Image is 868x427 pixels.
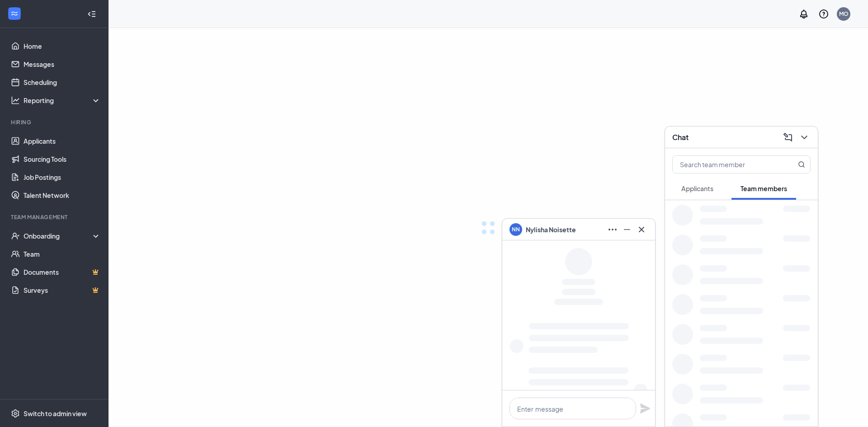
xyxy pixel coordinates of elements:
[24,263,101,281] a: DocumentsCrown
[622,224,632,235] svg: Minimize
[24,37,101,55] a: Home
[796,130,811,145] button: ChevronDown
[11,231,20,240] svg: UserCheck
[798,9,809,19] svg: Notifications
[604,222,619,237] button: Ellipses
[24,73,101,91] a: Scheduling
[24,245,101,263] a: Team
[799,132,810,143] svg: ChevronDown
[87,9,96,19] svg: Collapse
[633,222,648,237] button: Cross
[11,409,20,418] svg: Settings
[741,184,787,192] span: Team members
[24,186,101,204] a: Talent Network
[681,184,713,192] span: Applicants
[818,9,829,19] svg: QuestionInfo
[24,96,101,105] div: Reporting
[24,231,101,240] div: Onboarding
[11,118,99,126] div: Hiring
[526,225,576,235] span: Nylisha Noisette
[798,161,805,168] svg: MagnifyingGlass
[24,132,101,150] a: Applicants
[672,132,689,142] h3: Chat
[24,55,101,73] a: Messages
[10,9,19,18] svg: WorkstreamLogo
[783,132,793,143] svg: ComposeMessage
[24,281,101,299] a: SurveysCrown
[11,96,20,105] svg: Analysis
[11,213,99,221] div: Team Management
[619,222,633,237] button: Minimize
[839,10,849,18] div: MO
[673,156,780,173] input: Search team member
[24,409,87,418] div: Switch to admin view
[636,224,647,235] svg: Cross
[24,150,101,168] a: Sourcing Tools
[780,130,794,145] button: ComposeMessage
[24,168,101,186] a: Job Postings
[607,224,618,235] svg: Ellipses
[640,403,651,414] svg: Plane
